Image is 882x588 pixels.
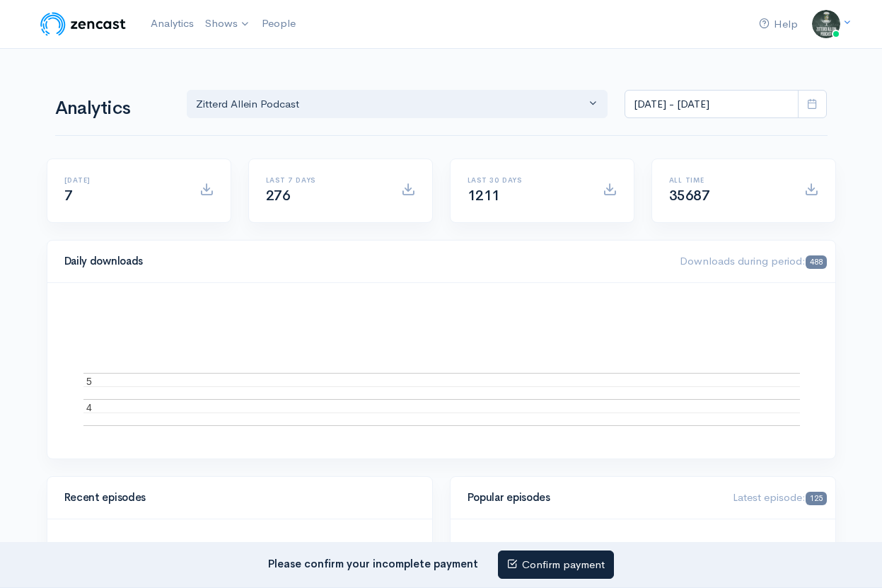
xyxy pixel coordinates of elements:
span: 488 [806,255,826,269]
a: Confirm payment [498,550,614,580]
span: 125 [806,492,826,505]
text: 4 [86,401,92,413]
a: Help [753,9,803,40]
svg: A chart. [64,300,818,442]
iframe: gist-messenger-bubble-iframe [834,540,868,574]
span: 7 [64,187,73,204]
img: ... [812,10,840,38]
a: Shows [199,8,256,40]
a: Analytics [145,8,199,39]
h4: Popular episodes [468,492,716,504]
a: People [256,8,301,39]
h6: [DATE] [64,176,182,184]
span: 1211 [468,187,500,204]
h4: Daily downloads [64,255,663,267]
h6: All time [669,176,787,184]
h4: Recent episodes [64,492,407,504]
input: analytics date range selector [625,90,799,119]
img: ZenCast Logo [38,10,128,38]
span: Latest episode: [733,490,826,504]
h6: Last 30 days [468,176,586,184]
span: 35687 [669,187,710,204]
span: 276 [266,187,291,204]
h6: Last 7 days [266,176,384,184]
span: Downloads during period: [680,254,826,267]
strong: Please confirm your incomplete payment [268,556,478,570]
div: Zitterd Allein Podcast [196,96,586,113]
h1: Analytics [55,98,170,119]
button: Zitterd Allein Podcast [187,90,608,119]
text: 5 [86,375,92,386]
